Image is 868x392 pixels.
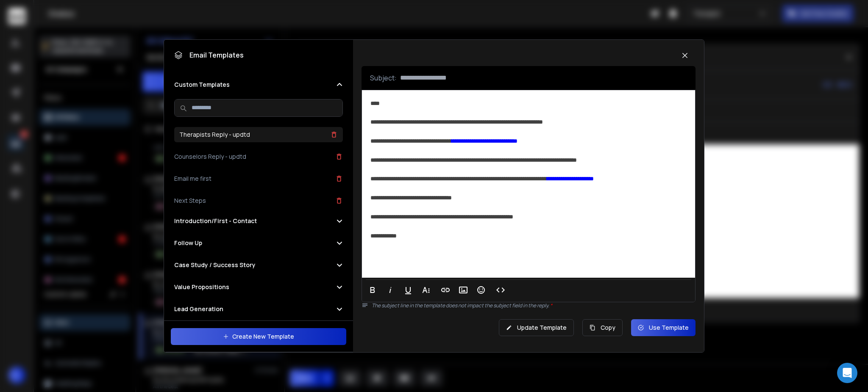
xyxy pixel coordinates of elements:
[473,282,489,298] button: Emoticons
[499,319,574,336] button: Update Template
[455,282,471,298] button: Insert Image (Ctrl+P)
[370,73,397,83] p: Subject:
[174,261,343,269] button: Case Study / Success Story
[400,282,416,298] button: Underline (Ctrl+U)
[382,282,398,298] button: Italic (Ctrl+I)
[174,283,343,291] button: Value Propositions
[437,282,453,298] button: Insert Link (Ctrl+K)
[631,319,696,336] button: Use Template
[837,363,857,383] div: Open Intercom Messenger
[537,302,552,309] span: reply.
[492,282,509,298] button: Code View
[174,217,343,225] button: Introduction/First - Contact
[174,239,343,247] button: Follow Up
[418,282,434,298] button: More Text
[582,319,623,336] button: Copy
[372,302,696,309] p: The subject line in the template does not impact the subject field in the
[364,282,381,298] button: Bold (Ctrl+B)
[174,305,343,313] button: Lead Generation
[171,328,346,345] button: Create New Template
